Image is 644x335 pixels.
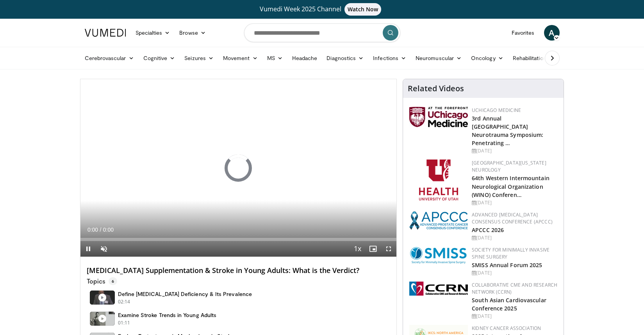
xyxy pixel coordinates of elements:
[381,241,396,257] button: Fullscreen
[86,3,558,16] a: Vumedi Week 2025 ChannelWatch Now
[472,282,557,295] a: Collaborative CME and Research Network (CCRN)
[80,50,139,66] a: Cerebrovascular
[408,84,464,93] h4: Related Videos
[85,29,126,37] img: VuMedi Logo
[87,227,98,233] span: 0:00
[472,107,521,113] a: UChicago Medicine
[118,291,252,298] h4: Define [MEDICAL_DATA] Deficiency & Its Prevalence
[419,160,458,200] img: f6362829-b0a3-407d-a044-59546adfd345.png.150x105_q85_autocrop_double_scale_upscale_version-0.2.png
[472,269,557,277] div: [DATE]
[472,296,546,312] a: South Asian Cardiovascular Conference 2025
[344,3,382,16] span: Watch Now
[544,25,560,41] a: A
[244,23,400,42] input: Search topics, interventions
[365,241,381,257] button: Enable picture-in-picture mode
[409,246,468,264] img: 59788bfb-0650-4895-ace0-e0bf6b39cdae.png.150x105_q85_autocrop_double_scale_upscale_version-0.2.png
[118,319,130,326] p: 01:11
[118,298,130,305] p: 02:14
[409,107,468,127] img: 5f87bdfb-7fdf-48f0-85f3-b6bcda6427bf.jpg.150x105_q85_autocrop_double_scale_upscale_version-0.2.jpg
[87,266,391,275] h4: [MEDICAL_DATA] Supplementation & Stroke in Young Adults: What is the Verdict?
[409,211,468,230] img: 92ba7c40-df22-45a2-8e3f-1ca017a3d5ba.png.150x105_q85_autocrop_double_scale_upscale_version-0.2.png
[508,50,551,66] a: Rehabilitation
[409,282,468,296] img: a04ee3ba-8487-4636-b0fb-5e8d268f3737.png.150x105_q85_autocrop_double_scale_upscale_version-0.2.png
[260,5,385,13] span: Vumedi Week 2025 Channel
[262,50,287,66] a: MS
[472,234,557,241] div: [DATE]
[218,50,262,66] a: Movement
[466,50,508,66] a: Oncology
[287,50,322,66] a: Headache
[472,174,549,198] a: 64th Western Intermountain Neurological Organization (WINO) Conferen…
[103,227,114,233] span: 0:00
[411,50,466,66] a: Neuromuscular
[180,50,218,66] a: Seizures
[472,160,546,173] a: [GEOGRAPHIC_DATA][US_STATE] Neurology
[80,238,397,241] div: Progress Bar
[80,79,397,257] video-js: Video Player
[472,325,541,331] a: Kidney Cancer Association
[139,50,180,66] a: Cognitive
[472,147,557,154] div: [DATE]
[175,25,211,41] a: Browse
[472,211,553,225] a: Advanced [MEDICAL_DATA] Consensus Conference (APCCC)
[100,227,102,233] span: /
[507,25,539,41] a: Favorites
[472,199,557,206] div: [DATE]
[472,261,542,269] a: SMISS Annual Forum 2025
[80,241,96,257] button: Pause
[472,115,543,147] a: 3rd Annual [GEOGRAPHIC_DATA] Neurotrauma Symposium: Penetrating …
[368,50,411,66] a: Infections
[472,246,549,260] a: Society for Minimally Invasive Spine Surgery
[350,241,365,257] button: Playback Rate
[472,226,504,234] a: APCCC 2026
[118,312,217,319] h4: Examine Stroke Trends in Young Adults
[131,25,175,41] a: Specialties
[472,313,557,320] div: [DATE]
[322,50,368,66] a: Diagnostics
[96,241,112,257] button: Unmute
[109,277,117,285] span: 6
[87,277,117,285] p: Topics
